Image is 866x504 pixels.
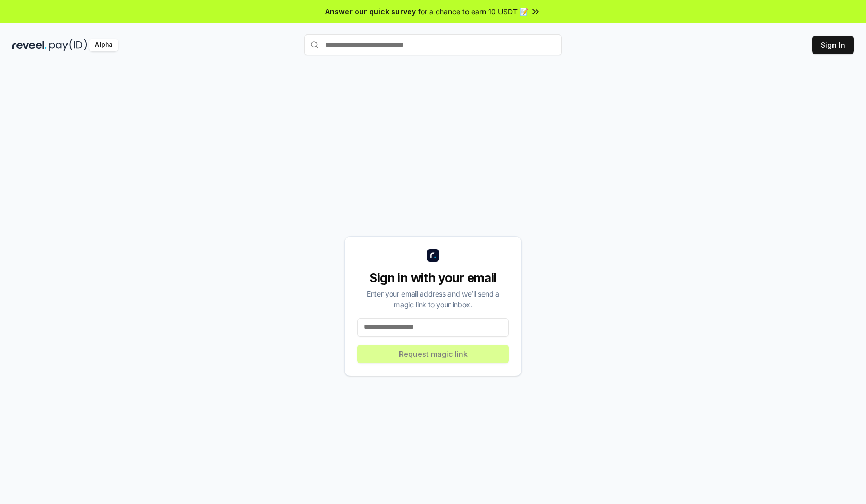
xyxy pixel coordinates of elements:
[427,249,439,262] img: logo_small
[418,6,528,17] span: for a chance to earn 10 USDT 📝
[812,36,854,54] button: Sign In
[357,270,509,286] div: Sign in with your email
[325,6,416,17] span: Answer our quick survey
[357,288,509,310] div: Enter your email address and we’ll send a magic link to your inbox.
[89,39,118,51] div: Alpha
[49,39,87,51] img: pay_id
[12,39,47,51] img: reveel_dark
